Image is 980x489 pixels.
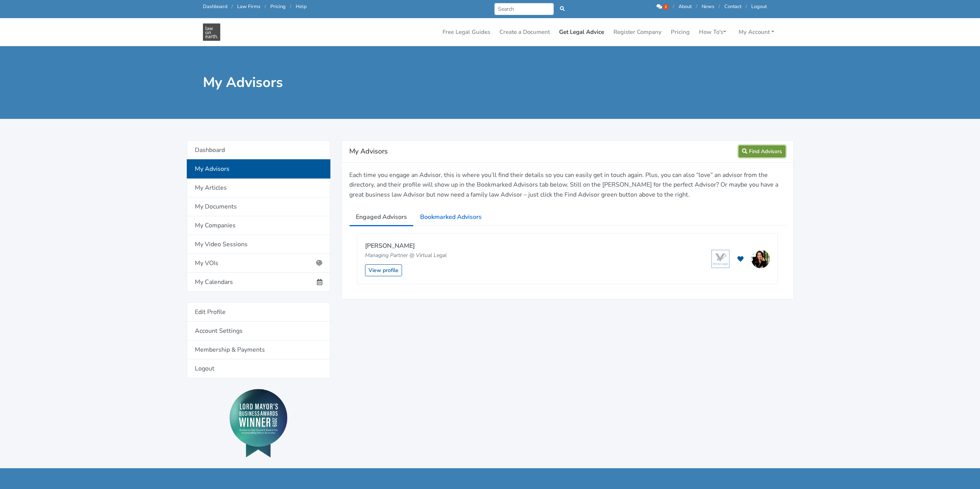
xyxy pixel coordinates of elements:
[494,3,554,15] input: Search
[739,145,786,157] a: Find Advisors
[711,250,730,268] img: Virtual Legal
[719,3,720,10] span: /
[203,23,220,41] img: Law On Earth
[365,241,447,251] p: [PERSON_NAME]
[349,207,414,227] a: Engaged Advisors
[663,4,668,10] span: 2
[678,3,692,10] a: About
[696,25,729,40] a: How To's
[187,254,330,273] a: My VOIs
[349,170,786,200] p: Each time you engage an Advisor, this is where you’ll find their details so you can easily get in...
[496,25,553,40] a: Create a Document
[187,140,330,160] a: Dashboard
[230,389,287,457] img: Lord Mayor's Award 2019
[187,159,330,179] a: My Advisors
[735,25,777,40] a: My Account
[237,3,260,10] a: Law Firms
[187,359,330,378] a: Logout
[187,302,330,322] a: Edit Profile
[702,3,714,10] a: News
[187,273,330,292] a: My Calendars
[270,3,286,10] a: Pricing
[231,3,233,10] span: /
[187,235,330,254] a: My Video Sessions
[203,74,485,91] h1: My Advisors
[556,25,607,40] a: Get Legal Advice
[751,250,770,268] img: Katie Richards
[696,3,697,10] span: /
[439,25,493,40] a: Free Legal Guides
[673,3,674,10] span: /
[296,3,307,10] a: Help
[187,322,330,340] a: Account Settings
[751,3,767,10] a: Logout
[187,340,330,359] a: Membership & Payments
[745,3,747,10] span: /
[668,25,693,40] a: Pricing
[724,3,741,10] a: Contact
[203,3,227,10] a: Dashboard
[187,179,330,197] a: My Articles
[657,3,670,10] a: 2
[290,3,291,10] span: /
[414,207,488,227] a: Bookmarked Advisors
[365,264,402,276] a: View profile
[187,197,330,216] a: My Documents
[365,251,447,260] p: Managing Partner @ Virtual Legal
[349,145,739,158] h4: My Advisors
[187,216,330,235] a: My Companies
[610,25,665,40] a: Register Company
[265,3,266,10] span: /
